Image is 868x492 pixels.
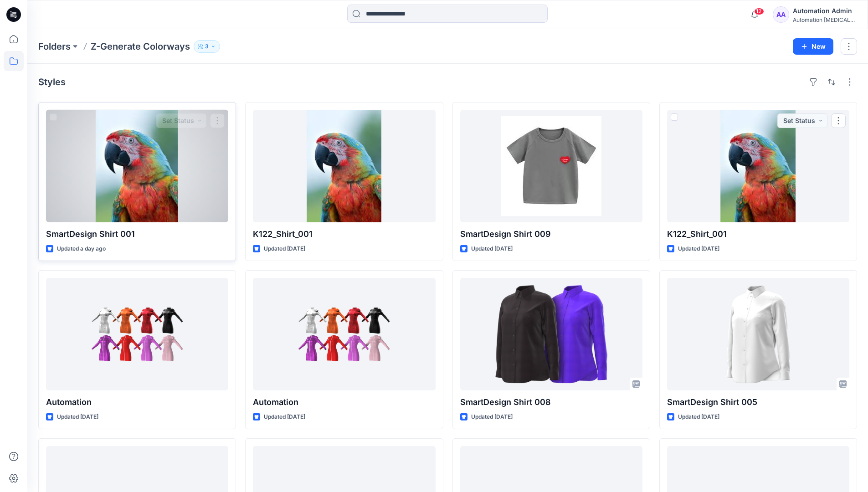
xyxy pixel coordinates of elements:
[460,110,642,222] a: SmartDesign Shirt 009
[460,278,642,390] a: SmartDesign Shirt 008
[667,110,849,222] a: K122_Shirt_001
[46,228,228,241] p: SmartDesign Shirt 001
[46,278,228,390] a: Automation
[471,244,513,254] p: Updated [DATE]
[91,40,190,53] p: Z-Generate Colorways
[460,396,642,409] p: SmartDesign Shirt 008
[471,412,513,422] p: Updated [DATE]
[678,412,719,422] p: Updated [DATE]
[793,5,857,16] div: Automation Admin
[667,278,849,390] a: SmartDesign Shirt 005
[793,16,857,23] div: Automation [MEDICAL_DATA]...
[205,41,209,51] p: 3
[57,244,106,254] p: Updated a day ago
[667,396,849,409] p: SmartDesign Shirt 005
[253,110,435,222] a: K122_Shirt_001
[253,278,435,390] a: Automation
[253,396,435,409] p: Automation
[38,77,66,87] h4: Styles
[38,40,71,53] a: Folders
[793,38,833,55] button: New
[264,244,305,254] p: Updated [DATE]
[754,8,764,15] span: 12
[773,6,789,23] div: AA
[264,412,305,422] p: Updated [DATE]
[46,110,228,222] a: SmartDesign Shirt 001
[194,40,220,53] button: 3
[667,228,849,241] p: K122_Shirt_001
[253,228,435,241] p: K122_Shirt_001
[460,228,642,241] p: SmartDesign Shirt 009
[46,396,228,409] p: Automation
[678,244,719,254] p: Updated [DATE]
[57,412,98,422] p: Updated [DATE]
